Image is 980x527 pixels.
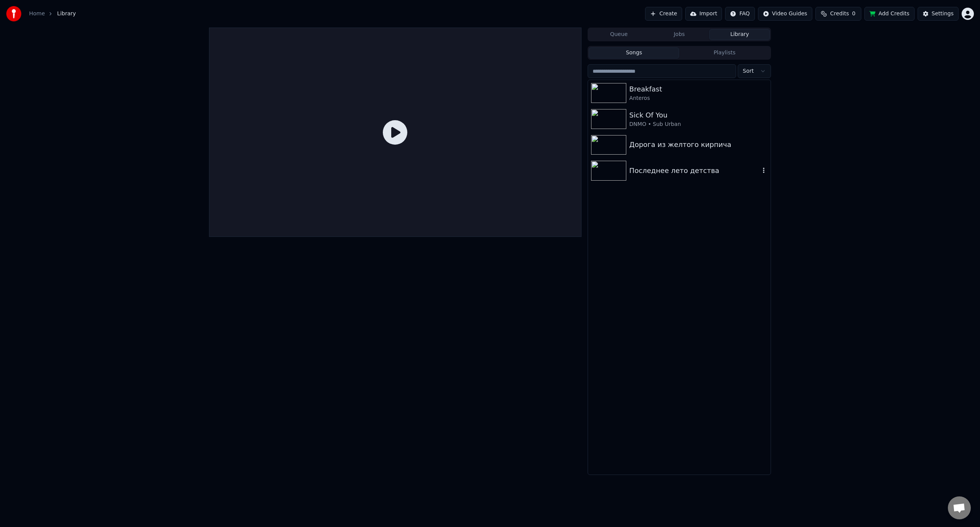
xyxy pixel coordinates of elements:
[629,95,768,102] div: Anteros
[29,10,45,18] a: Home
[679,47,770,59] button: Playlists
[743,67,754,75] span: Sort
[709,29,770,40] button: Library
[815,7,861,21] button: Credits0
[629,139,768,150] div: Дорога из желтого кирпича
[629,110,768,121] div: Sick Of You
[918,7,959,21] button: Settings
[29,10,76,18] nav: breadcrumb
[725,7,755,21] button: FAQ
[685,7,722,21] button: Import
[948,496,971,519] a: Открытый чат
[830,10,849,18] span: Credits
[852,10,856,18] span: 0
[629,84,768,95] div: Breakfast
[932,10,954,18] div: Settings
[6,6,21,21] img: youka
[57,10,76,18] span: Library
[758,7,812,21] button: Video Guides
[645,7,682,21] button: Create
[864,7,915,21] button: Add Credits
[589,29,649,40] button: Queue
[629,121,768,128] div: DNMO • Sub Urban
[649,29,710,40] button: Jobs
[589,47,679,59] button: Songs
[629,165,760,176] div: Последнее лето детства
